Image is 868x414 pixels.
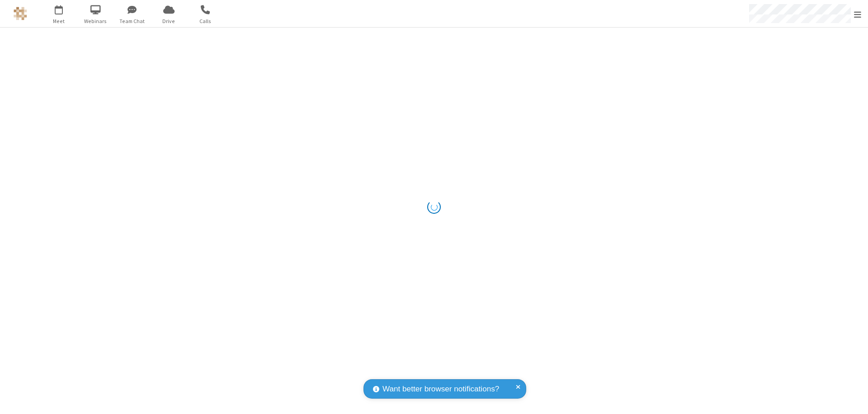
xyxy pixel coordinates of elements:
[79,17,113,25] span: Webinars
[14,7,27,20] img: QA Selenium DO NOT DELETE OR CHANGE
[152,17,186,25] span: Drive
[189,17,222,25] span: Calls
[115,17,149,25] span: Team Chat
[382,383,499,395] span: Want better browser notifications?
[42,17,76,25] span: Meet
